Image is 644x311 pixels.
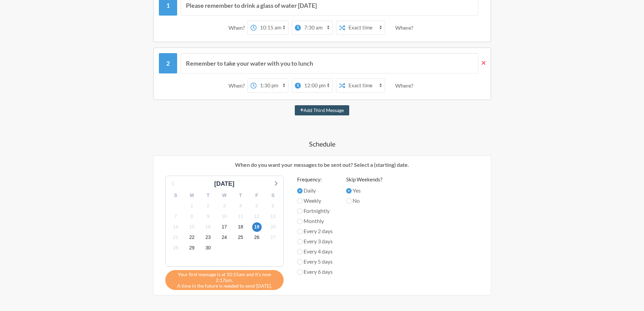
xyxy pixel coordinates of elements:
[297,258,333,266] label: Every 5 days
[297,197,333,205] label: Weekly
[220,212,229,221] span: Friday, October 10, 2025
[220,233,229,242] span: Friday, October 24, 2025
[236,201,245,210] span: Saturday, October 4, 2025
[346,186,382,195] label: Yes
[204,201,213,210] span: Thursday, October 2, 2025
[236,233,245,242] span: Saturday, October 25, 2025
[212,179,237,188] div: [DATE]
[168,190,184,201] div: S
[236,222,245,232] span: Saturday, October 18, 2025
[187,233,197,242] span: Wednesday, October 22, 2025
[187,243,197,253] span: Wednesday, October 29, 2025
[297,176,333,183] label: Frequency:
[170,271,279,283] span: Your first message is at 10:15am and it's now 2:17pm.
[268,222,278,232] span: Monday, October 20, 2025
[297,207,333,215] label: Fortnightly
[204,243,213,253] span: Thursday, October 30, 2025
[346,188,352,194] input: Yes
[187,212,197,221] span: Wednesday, October 8, 2025
[165,270,284,290] div: A time in the future is needed to send [DATE].
[297,198,303,204] input: Weekly
[395,79,416,93] div: Where?
[236,212,245,221] span: Saturday, October 11, 2025
[297,249,303,254] input: Every 4 days
[297,269,303,275] input: Every 6 days
[233,190,249,201] div: T
[204,212,213,221] span: Thursday, October 9, 2025
[249,190,265,201] div: F
[220,201,229,210] span: Friday, October 3, 2025
[297,208,303,214] input: Fortnightly
[297,259,303,265] input: Every 5 days
[171,243,181,253] span: Tuesday, October 28, 2025
[252,212,262,221] span: Sunday, October 12, 2025
[187,222,197,232] span: Wednesday, October 15, 2025
[295,105,350,115] button: Add Third Message
[265,190,281,201] div: S
[187,201,197,210] span: Wednesday, October 1, 2025
[159,161,486,169] p: When do you want your messages to be sent out? Select a (starting) date.
[297,219,303,224] input: Monthly
[229,79,247,93] div: When?
[297,186,333,195] label: Daily
[297,268,333,276] label: Every 6 days
[297,227,333,235] label: Every 2 days
[204,222,213,232] span: Thursday, October 16, 2025
[220,222,229,232] span: Friday, October 17, 2025
[297,247,333,256] label: Every 4 days
[171,222,181,232] span: Tuesday, October 14, 2025
[346,176,382,183] label: Skip Weekends?
[184,190,200,201] div: M
[297,237,333,245] label: Every 3 days
[229,21,247,35] div: When?
[297,229,303,234] input: Every 2 days
[268,233,278,242] span: Monday, October 27, 2025
[252,233,262,242] span: Sunday, October 26, 2025
[297,217,333,225] label: Monthly
[268,212,278,221] span: Monday, October 13, 2025
[252,222,262,232] span: Sunday, October 19, 2025
[395,21,416,35] div: Where?
[297,239,303,244] input: Every 3 days
[171,233,181,242] span: Tuesday, October 21, 2025
[126,139,518,149] h4: Schedule
[181,53,478,73] input: Message
[268,201,278,210] span: Monday, October 6, 2025
[171,212,181,221] span: Tuesday, October 7, 2025
[200,190,216,201] div: T
[252,201,262,210] span: Sunday, October 5, 2025
[297,188,303,194] input: Daily
[346,197,382,205] label: No
[346,198,352,204] input: No
[204,233,213,242] span: Thursday, October 23, 2025
[216,190,233,201] div: W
